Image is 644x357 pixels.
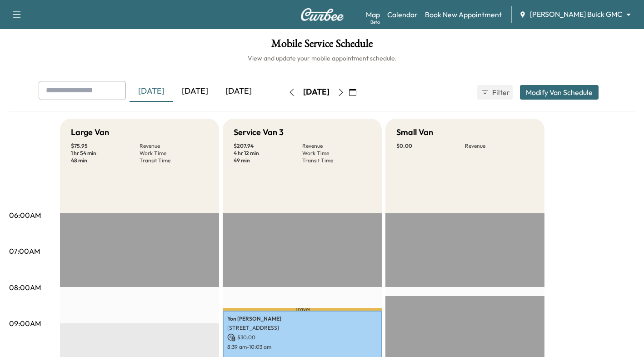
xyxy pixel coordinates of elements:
[9,282,41,293] p: 08:00AM
[71,142,140,150] p: $ 75.95
[130,81,173,102] div: [DATE]
[140,157,208,164] p: Transit Time
[387,9,418,20] a: Calendar
[302,150,371,157] p: Work Time
[370,19,380,25] div: Beta
[477,85,513,100] button: Filter
[71,157,140,164] p: 48 min
[217,81,260,102] div: [DATE]
[9,210,41,221] p: 06:00AM
[425,9,502,20] a: Book New Appointment
[302,157,371,164] p: Transit Time
[234,150,302,157] p: 4 hr 12 min
[9,38,635,54] h1: Mobile Service Schedule
[520,85,599,100] button: Modify Van Schedule
[366,9,380,20] a: MapBeta
[227,324,377,332] p: [STREET_ADDRESS]
[530,9,622,20] span: [PERSON_NAME] Buick GMC
[492,87,509,98] span: Filter
[9,318,41,329] p: 09:00AM
[234,142,302,150] p: $ 207.94
[303,86,329,98] div: [DATE]
[9,246,40,256] p: 07:00AM
[227,343,377,351] p: 8:39 am - 10:03 am
[173,81,217,102] div: [DATE]
[234,126,284,139] h5: Service Van 3
[71,126,109,139] h5: Large Van
[71,150,140,157] p: 1 hr 54 min
[465,142,534,150] p: Revenue
[140,142,208,150] p: Revenue
[396,142,465,150] p: $ 0.00
[140,150,208,157] p: Work Time
[234,157,302,164] p: 49 min
[300,8,344,21] img: Curbee Logo
[396,126,433,139] h5: Small Van
[9,54,635,63] h6: View and update your mobile appointment schedule.
[227,315,377,322] p: Yon [PERSON_NAME]
[227,333,377,342] p: $ 30.00
[223,308,382,310] p: Travel
[302,142,371,150] p: Revenue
